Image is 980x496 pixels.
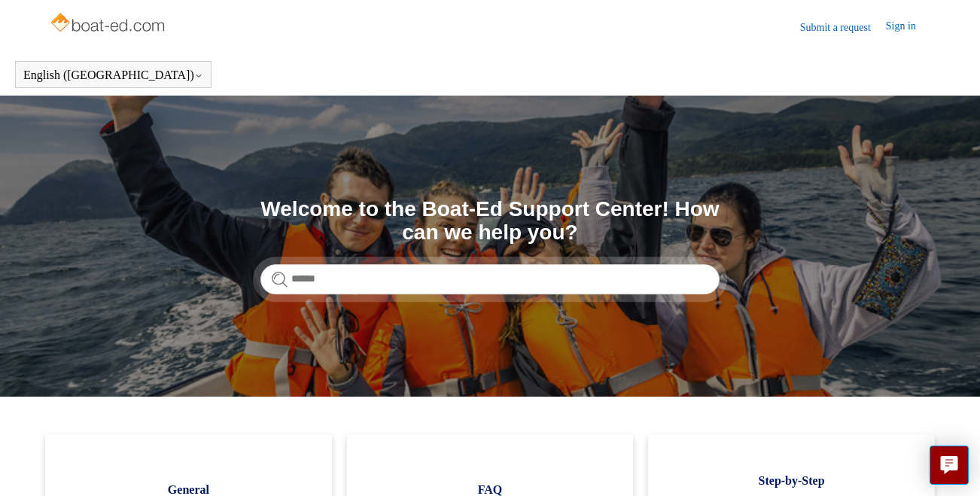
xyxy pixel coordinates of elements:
[800,20,886,35] a: Submit a request
[23,68,203,82] button: English ([GEOGRAPHIC_DATA])
[671,472,912,490] span: Step-by-Step
[260,198,720,245] h1: Welcome to the Boat-Ed Support Center! How can we help you?
[886,18,931,36] a: Sign in
[930,446,969,485] button: Live chat
[260,264,720,294] input: Search
[49,9,169,39] img: Boat-Ed Help Center home page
